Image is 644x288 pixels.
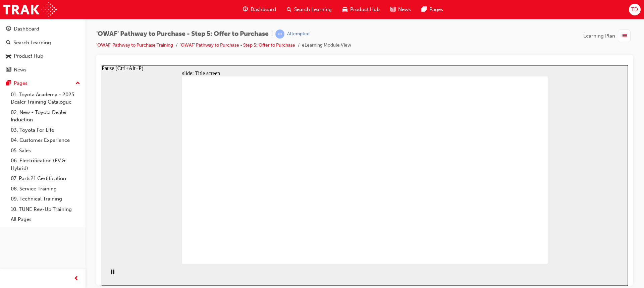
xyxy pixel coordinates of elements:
div: Search Learning [13,39,51,47]
a: All Pages [8,214,83,225]
a: 09. Technical Training [8,194,83,204]
span: Product Hub [350,6,380,13]
button: TD [629,4,641,15]
div: Attempted [287,31,310,37]
button: Pages [3,77,83,90]
span: guage-icon [6,26,11,32]
button: Pause (Ctrl+Alt+P) [3,204,15,215]
span: News [398,6,411,13]
span: search-icon [6,40,11,46]
a: 'OWAF' Pathway to Purchase Training [96,42,173,48]
a: 10. TUNE Rev-Up Training [8,204,83,215]
a: 02. New - Toyota Dealer Induction [8,107,83,125]
a: Product Hub [3,50,83,62]
span: up-icon [75,79,80,88]
span: list-icon [622,32,627,40]
a: 05. Sales [8,146,83,156]
span: 'OWAF' Pathway to Purchase - Step 5: Offer to Purchase [96,30,269,38]
a: News [3,64,83,76]
span: pages-icon [422,5,427,14]
span: Learning Plan [583,32,615,40]
a: 08. Service Training [8,184,83,194]
a: 'OWAF' Pathway to Purchase - Step 5: Offer to Purchase [180,42,295,48]
span: Search Learning [294,6,332,13]
li: eLearning Module View [302,42,351,49]
span: pages-icon [6,80,11,87]
a: 04. Customer Experience [8,135,83,146]
a: car-iconProduct Hub [337,3,385,16]
span: learningRecordVerb_ATTEMPT-icon [275,30,284,39]
a: Search Learning [3,37,83,49]
a: Dashboard [3,23,83,35]
a: 07. Parts21 Certification [8,173,83,184]
a: search-iconSearch Learning [281,3,337,16]
img: Trak [3,2,57,17]
span: news-icon [6,67,11,73]
span: Dashboard [251,6,276,13]
span: car-icon [342,5,347,14]
a: news-iconNews [385,3,416,16]
span: Pages [429,6,443,13]
a: 03. Toyota For Life [8,125,83,135]
span: TD [631,6,638,13]
span: guage-icon [243,5,248,14]
span: | [271,30,273,38]
button: Learning Plan [583,30,633,42]
span: search-icon [287,5,291,14]
div: News [14,66,26,74]
div: playback controls [3,198,15,220]
button: DashboardSearch LearningProduct HubNews [3,21,83,77]
div: Product Hub [14,52,43,60]
a: 06. Electrification (EV & Hybrid) [8,156,83,173]
span: car-icon [6,53,11,59]
a: guage-iconDashboard [237,3,281,16]
div: Pages [14,79,28,87]
a: 01. Toyota Academy - 2025 Dealer Training Catalogue [8,90,83,107]
div: Dashboard [14,25,39,33]
span: news-icon [390,5,395,14]
span: prev-icon [74,275,79,283]
a: pages-iconPages [416,3,448,16]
